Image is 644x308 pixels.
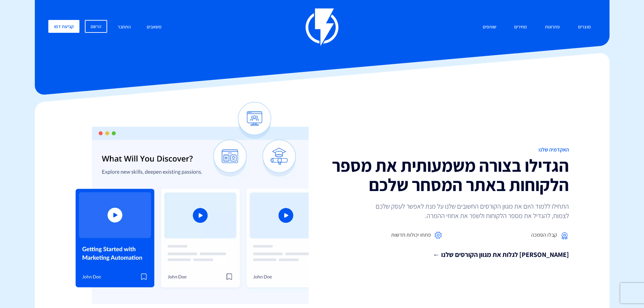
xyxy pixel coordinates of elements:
[573,20,596,34] a: מוצרים
[327,156,569,194] h2: הגדילו בצורה משמעותית את מספר הלקוחות באתר המסחר שלכם
[391,231,431,239] span: פתחו יכולות חדשות
[48,20,79,33] a: קביעת דמו
[113,20,136,34] a: התחבר
[327,147,569,153] h1: האקדמיה שלנו
[531,231,557,239] span: קבלו הסמכה
[327,250,569,260] a: [PERSON_NAME] לגלות את מגוון הקורסים שלנו ←
[478,20,501,34] a: שותפים
[509,20,532,34] a: מחירים
[540,20,565,34] a: פתרונות
[366,202,569,220] p: התחילו ללמוד היום את מגוון הקורסים החשובים שלנו על מנת לאפשר לעסק שלכם לצמוח, להגדיל את מספר הלקו...
[85,20,107,33] a: הרשם
[142,20,167,34] a: משאבים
